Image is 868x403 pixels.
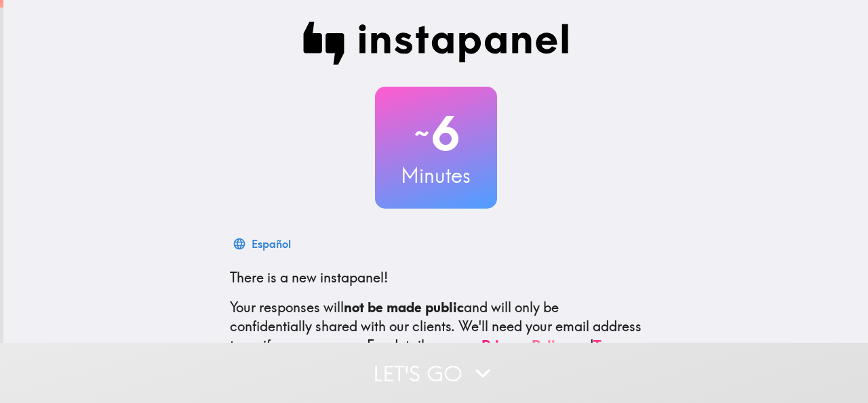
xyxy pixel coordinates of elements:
span: There is a new instapanel! [230,269,388,286]
button: Español [230,230,296,257]
h2: 6 [375,106,497,161]
h3: Minutes [375,161,497,190]
a: Privacy Policy [481,337,570,354]
p: Your responses will and will only be confidentially shared with our clients. We'll need your emai... [230,298,642,355]
div: Español [252,234,291,253]
a: Terms [593,337,631,354]
span: ~ [412,113,431,154]
img: Instapanel [303,22,569,65]
b: not be made public [344,299,464,316]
